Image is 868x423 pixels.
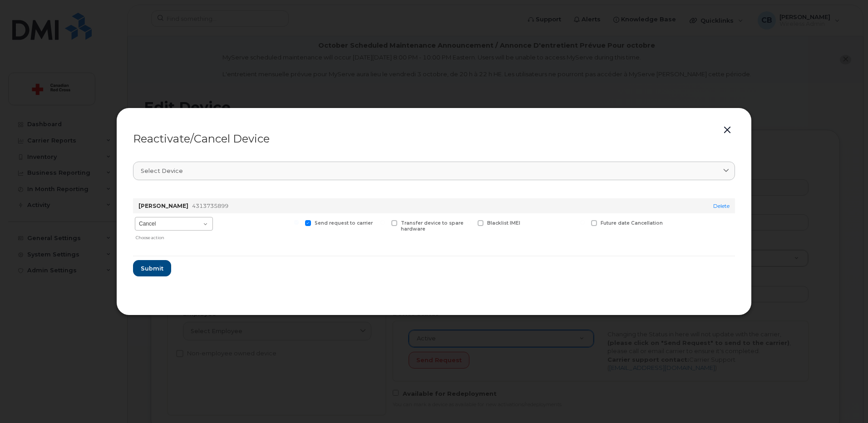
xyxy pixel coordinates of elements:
[294,220,299,225] input: Send request to carrier
[315,220,373,226] span: Send request to carrier
[467,220,471,225] input: Blacklist IMEI
[713,202,730,209] a: Delete
[133,133,735,144] div: Reactivate/Cancel Device
[487,220,520,226] span: Blacklist IMEI
[138,202,188,209] strong: [PERSON_NAME]
[380,220,385,225] input: Transfer device to spare hardware
[133,260,171,276] button: Submit
[136,231,213,241] div: Choose action
[401,220,464,232] span: Transfer device to spare hardware
[141,264,163,273] span: Submit
[133,162,735,180] a: Select device
[601,220,663,226] span: Future date Cancellation
[141,167,183,175] span: Select device
[580,220,585,225] input: Future date Cancellation
[192,202,228,209] span: 4313735899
